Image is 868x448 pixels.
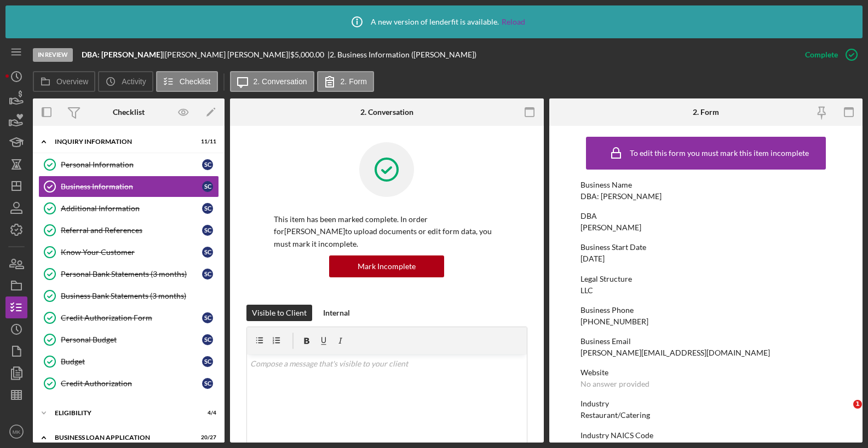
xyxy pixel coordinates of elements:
[55,138,189,145] div: INQUIRY INFORMATION
[580,337,831,346] div: Business Email
[580,243,831,252] div: Business Start Date
[318,305,355,321] button: Internal
[630,149,809,158] div: To edit this form you must mark this item incomplete
[580,431,831,440] div: Industry NAICS Code
[38,373,219,394] a: Credit AuthorizationSc
[165,50,290,59] div: [PERSON_NAME] [PERSON_NAME] |
[202,356,213,367] div: S c
[122,77,146,86] label: Activity
[197,138,216,145] div: 11 / 11
[55,410,189,416] div: ELIGIBILITY
[61,182,202,191] div: Business Information
[82,50,165,59] div: |
[202,269,213,280] div: S c
[55,434,189,441] div: BUSINESS LOAN APPLICATION
[202,247,213,258] div: S c
[61,270,202,278] div: Personal Bank Statements (3 months)
[580,317,648,326] div: [PHONE_NUMBER]
[831,400,857,426] iframe: Intercom live chat
[38,197,219,219] a: Additional InformationSc
[56,77,88,86] label: Overview
[360,108,413,117] div: 2. Conversation
[202,378,213,389] div: S c
[33,71,95,92] button: Overview
[580,306,831,315] div: Business Phone
[38,329,219,351] a: Personal BudgetSc
[61,292,219,300] div: Business Bank Statements (3 months)
[502,18,525,26] a: Reload
[580,368,831,377] div: Website
[580,348,770,357] div: [PERSON_NAME][EMAIL_ADDRESS][DOMAIN_NAME]
[38,219,219,241] a: Referral and ReferencesSc
[61,248,202,257] div: Know Your Customer
[38,154,219,176] a: Personal InformationSc
[61,335,202,344] div: Personal Budget
[5,421,27,443] button: MK
[693,108,719,117] div: 2. Form
[580,212,831,220] div: DBA
[317,71,374,92] button: 2. Form
[323,305,350,321] div: Internal
[202,203,213,214] div: S c
[805,44,838,66] div: Complete
[580,223,641,232] div: [PERSON_NAME]
[230,71,314,92] button: 2. Conversation
[38,241,219,263] a: Know Your CustomerSc
[202,181,213,192] div: S c
[38,176,219,197] a: Business InformationSc
[61,357,202,366] div: Budget
[98,71,153,92] button: Activity
[61,204,202,213] div: Additional Information
[202,159,213,170] div: S c
[580,411,650,420] div: Restaurant/Catering
[794,44,863,66] button: Complete
[61,160,202,169] div: Personal Information
[580,254,605,263] div: [DATE]
[38,351,219,373] a: BudgetSc
[580,275,831,283] div: Legal Structure
[580,181,831,189] div: Business Name
[327,50,476,59] div: | 2. Business Information ([PERSON_NAME])
[252,305,307,321] div: Visible to Client
[38,307,219,329] a: Credit Authorization FormSc
[274,213,500,250] p: This item has been marked complete. In order for [PERSON_NAME] to upload documents or edit form d...
[358,255,416,277] div: Mark Incomplete
[202,225,213,236] div: S c
[61,226,202,235] div: Referral and References
[329,255,444,277] button: Mark Incomplete
[61,379,202,388] div: Credit Authorization
[580,286,593,295] div: LLC
[246,305,312,321] button: Visible to Client
[180,77,211,86] label: Checklist
[202,312,213,323] div: S c
[197,434,216,441] div: 20 / 27
[580,380,649,388] div: No answer provided
[38,263,219,285] a: Personal Bank Statements (3 months)Sc
[343,8,525,36] div: A new version of lenderfit is available.
[156,71,218,92] button: Checklist
[33,48,73,62] div: In Review
[197,410,216,416] div: 4 / 4
[853,400,862,409] span: 1
[113,108,145,117] div: Checklist
[580,192,662,201] div: DBA: [PERSON_NAME]
[13,429,21,435] text: MK
[38,285,219,307] a: Business Bank Statements (3 months)
[580,399,831,408] div: Industry
[341,77,367,86] label: 2. Form
[290,50,327,59] div: $5,000.00
[202,334,213,345] div: S c
[82,50,163,59] b: DBA: [PERSON_NAME]
[61,313,202,322] div: Credit Authorization Form
[254,77,307,86] label: 2. Conversation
